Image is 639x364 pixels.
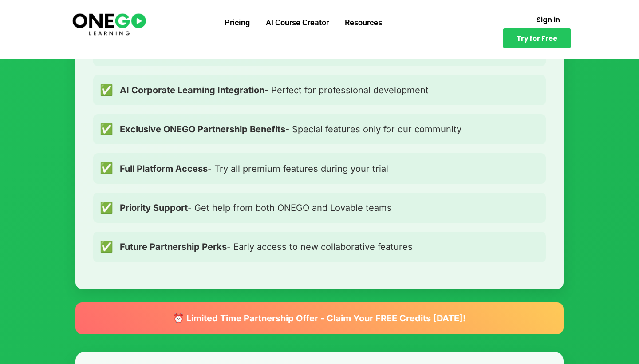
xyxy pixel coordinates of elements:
[75,302,564,334] div: ⏰ Limited Time Partnership Offer - Claim Your FREE Credits [DATE]!
[120,162,388,176] span: - Try all premium features during your trial
[120,85,264,95] strong: AI Corporate Learning Integration
[100,82,113,99] span: ✅
[217,11,258,34] a: Pricing
[120,163,208,174] strong: Full Platform Access
[120,83,429,97] span: - Perfect for professional development
[120,122,461,136] span: - Special features only for our community
[120,241,227,252] strong: Future Partnership Perks
[120,240,413,254] span: - Early access to new collaborative features
[536,16,560,23] span: Sign in
[100,238,113,255] span: ✅
[120,201,392,215] span: - Get help from both ONEGO and Lovable teams
[100,121,113,138] span: ✅
[258,11,337,34] a: AI Course Creator
[503,28,571,48] a: Try for Free
[100,199,113,216] span: ✅
[100,160,113,177] span: ✅
[120,202,188,213] strong: Priority Support
[120,124,285,135] strong: Exclusive ONEGO Partnership Benefits
[526,11,571,28] a: Sign in
[337,11,390,34] a: Resources
[517,35,557,42] span: Try for Free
